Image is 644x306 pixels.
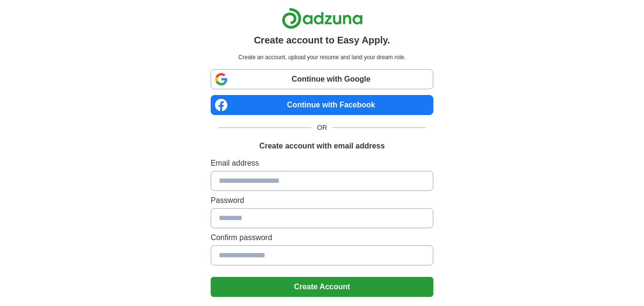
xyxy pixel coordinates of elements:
[311,123,333,133] span: OR
[211,95,433,115] a: Continue with Facebook
[254,33,390,47] h1: Create account to Easy Apply.
[211,69,433,89] a: Continue with Google
[211,232,433,243] label: Confirm password
[259,140,385,152] h1: Create account with email address
[211,195,433,206] label: Password
[211,158,433,169] label: Email address
[211,277,433,297] button: Create Account
[282,8,363,29] img: Adzuna logo
[213,53,431,62] p: Create an account, upload your resume and land your dream role.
